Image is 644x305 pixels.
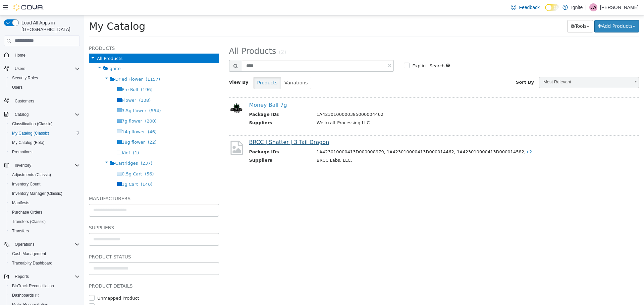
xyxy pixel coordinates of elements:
[13,41,39,46] span: All Products
[49,135,55,140] span: (1)
[455,61,555,73] a: Most Relevant
[12,228,29,234] span: Transfers
[511,5,555,17] button: Add Products
[61,156,70,161] span: (56)
[12,240,37,248] button: Operations
[9,120,55,128] a: Classification (Classic)
[9,189,80,198] span: Inventory Manager (Classic)
[5,29,135,37] h5: Products
[7,198,83,208] button: Manifests
[65,93,77,98] span: (554)
[38,166,54,171] span: 1g Cart
[9,291,42,299] a: Dashboards
[5,5,61,17] span: My Catalog
[165,133,228,142] th: Package IDs
[145,31,193,41] span: All Products
[165,142,228,150] th: Suppliers
[7,249,83,258] button: Cash Management
[57,166,69,171] span: (140)
[9,282,57,290] a: BioTrack Reconciliation
[12,219,46,224] span: Transfers (Classic)
[9,74,80,82] span: Security Roles
[7,129,83,138] button: My Catalog (Classic)
[38,103,58,108] span: 7g flower
[9,180,43,188] a: Inventory Count
[9,199,32,207] a: Manifests
[7,170,83,179] button: Adjustments (Classic)
[12,210,43,215] span: Purchase Orders
[9,227,32,235] a: Transfers
[228,104,540,112] td: Wellcraft Processing LLC
[57,72,69,77] span: (196)
[9,139,47,147] a: My Catalog (Beta)
[38,93,62,98] span: 3.5g flower
[5,179,135,187] h5: Manufacturers
[7,281,83,291] button: BioTrack Reconciliation
[12,85,22,90] span: Users
[9,208,80,216] span: Purchase Orders
[7,179,83,189] button: Inventory Count
[38,156,58,161] span: 0.5g Cart
[195,34,202,40] small: (2)
[12,283,54,289] span: BioTrack Reconciliation
[600,3,639,11] p: [PERSON_NAME]
[24,51,37,56] span: Ignite
[5,208,135,216] h5: Suppliers
[9,129,52,137] a: My Catalog (Classic)
[31,61,59,66] span: Dried Flower
[12,97,37,105] a: Customers
[12,280,55,286] label: Unmapped Product
[589,3,597,11] div: Joshua Woodham
[9,139,80,147] span: My Catalog (Beta)
[228,96,540,104] td: 1A4230100000385000004462
[12,149,33,155] span: Promotions
[12,65,28,73] button: Users
[12,251,46,256] span: Cash Management
[12,51,80,59] span: Home
[7,73,83,83] button: Security Roles
[7,138,83,147] button: My Catalog (Beta)
[571,3,583,11] p: Ignite
[197,61,227,74] button: Variations
[455,62,546,72] span: Most Relevant
[12,273,32,281] button: Reports
[55,82,67,87] span: (138)
[327,47,361,54] label: Explicit Search
[7,147,83,157] button: Promotions
[5,266,135,275] h5: Product Details
[9,148,35,156] a: Promotions
[9,218,48,226] a: Transfers (Classic)
[233,134,448,139] span: 1A423010000413D000008979, 1A423010000413D000014462, 1A423010000413D000014582,
[590,3,596,11] span: JW
[145,64,165,69] span: View By
[12,131,49,136] span: My Catalog (Classic)
[545,4,559,11] input: Dark Mode
[12,97,80,105] span: Customers
[9,199,80,207] span: Manifests
[7,189,83,198] button: Inventory Manager (Classic)
[9,218,80,226] span: Transfers (Classic)
[15,98,34,104] span: Customers
[7,208,83,217] button: Purchase Orders
[38,72,54,77] span: Pre Roll
[483,5,509,17] button: Tools
[9,148,80,156] span: Promotions
[9,120,80,128] span: Classification (Classic)
[62,61,76,66] span: (1157)
[38,82,52,87] span: Flower
[9,171,54,179] a: Adjustments (Classic)
[12,161,34,169] button: Inventory
[9,83,25,91] a: Users
[12,110,80,119] span: Catalog
[9,208,45,216] a: Purchase Orders
[12,273,80,281] span: Reports
[7,226,83,236] button: Transfers
[9,259,55,267] a: Traceabilty Dashboard
[38,135,46,140] span: Kief
[585,3,587,11] p: |
[61,103,73,108] span: (200)
[508,1,542,14] a: Feedback
[165,124,246,130] a: BRCC | Shatter | 3 Tail Dragon
[432,64,450,69] span: Sort By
